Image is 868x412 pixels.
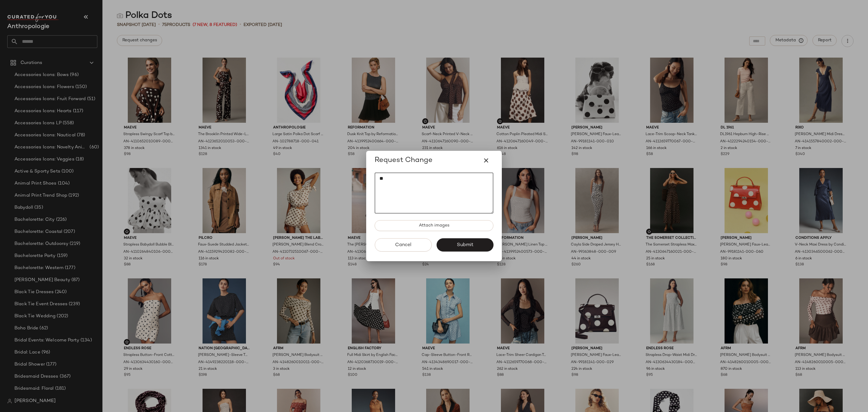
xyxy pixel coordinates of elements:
span: Request Change [375,156,432,165]
button: Attach images [375,220,493,231]
span: Cancel [395,242,411,248]
span: Attach images [419,223,449,228]
button: Submit [436,238,493,252]
button: Cancel [375,238,432,252]
span: Submit [456,242,473,248]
